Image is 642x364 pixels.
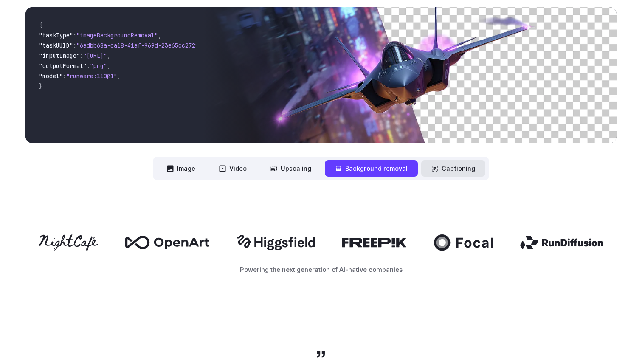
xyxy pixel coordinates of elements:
[107,52,110,59] span: ,
[76,31,158,39] span: "imageBackgroundRemoval"
[325,160,418,177] button: Background removal
[80,52,83,59] span: :
[39,31,73,39] span: "taskType"
[209,160,257,177] button: Video
[66,72,117,80] span: "runware:110@1"
[39,62,87,70] span: "outputFormat"
[83,52,107,59] span: "[URL]"
[39,82,42,90] span: }
[73,31,76,39] span: :
[39,42,73,49] span: "taskUUID"
[87,62,90,70] span: :
[73,42,76,49] span: :
[157,160,206,177] button: Image
[260,160,321,177] button: Upscaling
[117,72,121,80] span: ,
[90,62,107,70] span: "png"
[158,31,161,39] span: ,
[203,7,617,143] img: Futuristic stealth jet streaking through a neon-lit cityscape with glowing purple exhaust
[107,62,110,70] span: ,
[39,21,42,29] span: {
[63,72,66,80] span: :
[421,160,485,177] button: Captioning
[39,72,63,80] span: "model"
[39,52,80,59] span: "inputImage"
[25,265,617,274] p: Powering the next generation of AI-native companies
[76,42,206,49] span: "6adbb68a-ca18-41af-969d-23e65cc2729c"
